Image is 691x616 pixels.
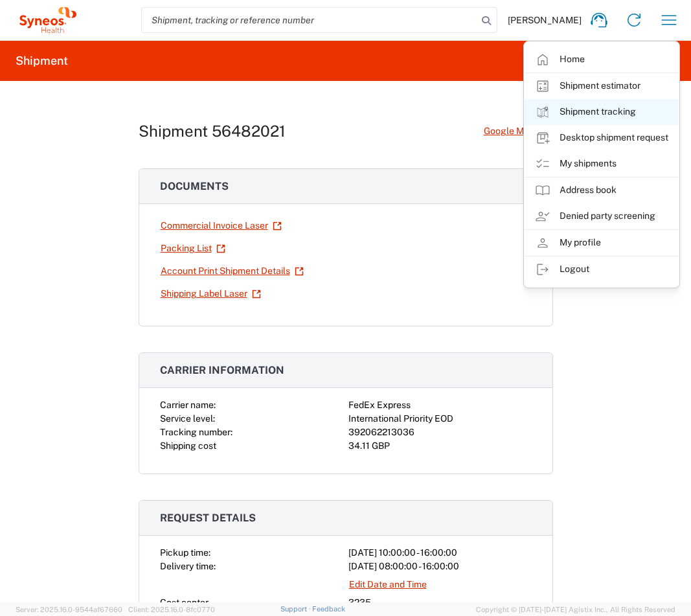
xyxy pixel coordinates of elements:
[160,413,215,424] span: Service level:
[348,426,532,439] div: 392062213036
[160,260,304,282] a: Account Print Shipment Details
[160,427,232,437] span: Tracking number:
[525,151,679,177] a: My shipments
[160,561,216,571] span: Delivery time:
[16,606,122,613] span: Server: 2025.16.0-9544af67660
[160,237,226,260] a: Packing List
[160,400,216,410] span: Carrier name:
[160,597,209,608] span: Cost center
[139,122,286,141] h1: Shipment 56482021
[142,8,477,32] input: Shipment, tracking or reference number
[348,412,532,426] div: International Priority EOD
[525,257,679,282] a: Logout
[160,214,282,237] a: Commercial Invoice Laser
[160,440,216,451] span: Shipping cost
[348,546,532,560] div: [DATE] 10:00:00 - 16:00:00
[348,560,532,573] div: [DATE] 08:00:00 - 16:00:00
[348,398,532,412] div: FedEx Express
[476,604,675,615] span: Copyright © [DATE]-[DATE] Agistix Inc., All Rights Reserved
[525,125,679,151] a: Desktop shipment request
[160,180,229,192] span: Documents
[16,53,68,69] h2: Shipment
[525,230,679,256] a: My profile
[160,364,284,376] span: Carrier information
[312,605,345,613] a: Feedback
[525,203,679,229] a: Denied party screening
[280,605,313,613] a: Support
[348,596,532,610] div: 3235
[525,177,679,203] a: Address book
[160,512,256,524] span: Request details
[160,547,210,558] span: Pickup time:
[160,282,262,305] a: Shipping Label Laser
[525,99,679,125] a: Shipment tracking
[348,573,427,596] a: Edit Date and Time
[483,120,553,143] a: Google Maps
[348,439,532,453] div: 34.11 GBP
[128,606,215,613] span: Client: 2025.16.0-8fc0770
[525,47,679,73] a: Home
[508,14,582,26] span: [PERSON_NAME]
[525,73,679,99] a: Shipment estimator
